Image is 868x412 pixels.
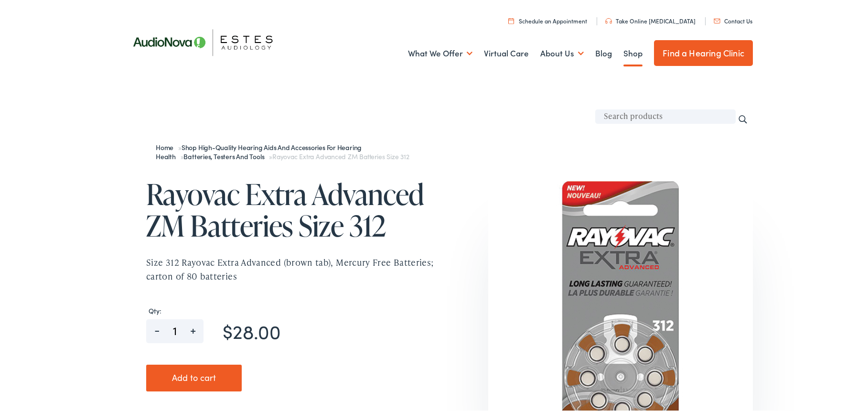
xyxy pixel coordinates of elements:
[146,176,438,239] h1: Rayovac Extra Advanced ZM Batteries Size 312
[146,317,168,332] span: -
[508,15,587,23] a: Schedule an Appointment
[146,254,438,282] p: Size 312 Rayovac Extra Advanced (brown tab), Mercury Free Batteries; carton of 80 batteries
[605,15,696,23] a: Take Online [MEDICAL_DATA]
[484,34,529,69] a: Virtual Care
[146,305,436,313] label: Qty:
[595,34,612,69] a: Blog
[595,108,736,122] input: Search products
[182,317,204,332] span: +
[605,16,612,22] img: utility icon
[156,141,178,150] a: Home
[272,150,409,159] span: Rayovac Extra Advanced ZM Batteries Size 312
[183,150,269,159] a: Batteries, Testers and Tools
[223,315,233,342] span: $
[508,16,514,22] img: utility icon
[146,363,242,390] button: Add to cart
[738,112,748,123] input: Search
[540,34,584,69] a: About Us
[408,34,472,69] a: What We Offer
[654,38,753,64] a: Find a Hearing Clinic
[156,141,362,160] a: Shop High-Quality Hearing Aids and Accessories for Hearing Health
[714,17,720,22] img: utility icon
[623,34,643,69] a: Shop
[223,315,281,342] bdi: 28.00
[714,15,752,23] a: Contact Us
[156,141,409,160] span: » » »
